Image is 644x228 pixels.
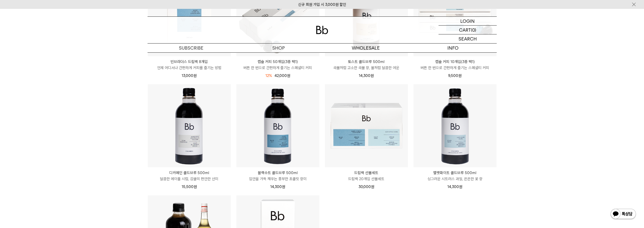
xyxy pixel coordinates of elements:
p: 곡물처럼 고소한 곡물 향, 꿀처럼 달콤한 여운 [325,65,408,71]
p: 빈브라더스 드립백 8개입 [148,59,231,65]
p: 싱그러운 시트러스 과일, 은은한 꽃 향 [413,176,496,182]
a: 캡슐 커피 10개입(3종 택1) 버튼 한 번으로 간편하게 즐기는 스페셜티 커피 [413,59,496,71]
div: 12% [265,73,272,79]
span: 9,500 [448,73,462,78]
a: 벨벳화이트 콜드브루 500ml 싱그러운 시트러스 과일, 은은한 꽃 향 [413,170,496,182]
p: CART [459,26,471,34]
span: 15,500 [182,184,197,189]
span: 14,300 [447,184,462,189]
p: INFO [409,44,497,52]
span: 원 [458,73,462,78]
span: 30,000 [359,184,374,189]
p: 언제 어디서나 간편하게 커피를 즐기는 방법 [148,65,231,71]
a: 캡슐 커피 50개입(3종 택1) 버튼 한 번으로 간편하게 즐기는 스페셜티 커피 [236,59,319,71]
p: 캡슐 커피 10개입(3종 택1) [413,59,496,65]
p: 달콤한 메이플 시럽, 감귤의 편안한 산미 [148,176,231,182]
span: 원 [287,73,290,78]
a: 신규 회원 가입 시 3,000원 할인 [298,2,346,7]
span: 13,000 [182,73,197,78]
p: 토스트 콜드브루 500ml [325,59,408,65]
p: 벨벳화이트 콜드브루 500ml [413,170,496,176]
p: 블랙수트 콜드브루 500ml [236,170,319,176]
span: 원 [282,184,285,189]
p: 버튼 한 번으로 간편하게 즐기는 스페셜티 커피 [413,65,496,71]
p: 드립백 선물세트 [325,170,408,176]
a: 빈브라더스 드립백 8개입 언제 어디서나 간편하게 커피를 즐기는 방법 [148,59,231,71]
a: 디카페인 콜드브루 500ml 달콤한 메이플 시럽, 감귤의 편안한 산미 [148,170,231,182]
img: 벨벳화이트 콜드브루 500ml [413,84,496,167]
a: 토스트 콜드브루 500ml 곡물처럼 고소한 곡물 향, 꿀처럼 달콤한 여운 [325,59,408,71]
p: 디카페인 콜드브루 500ml [148,170,231,176]
p: WHOLESALE [322,44,409,52]
p: 캡슐 커피 50개입(3종 택1) [236,59,319,65]
span: 원 [193,73,197,78]
img: 드립백 선물세트 [325,84,408,167]
span: 원 [459,184,462,189]
a: CART (0) [439,26,497,34]
span: 원 [371,184,374,189]
a: SUBSCRIBE [148,44,235,52]
a: 드립백 선물세트 드립백 20개입 선물세트 [325,170,408,182]
img: 블랙수트 콜드브루 500ml [236,84,319,167]
p: SEARCH [459,34,477,43]
a: LOGIN [439,17,497,26]
img: 디카페인 콜드브루 500ml [148,84,231,167]
span: 원 [370,73,374,78]
p: 입안을 가득 채우는 풍부한 초콜릿 향미 [236,176,319,182]
a: 블랙수트 콜드브루 500ml 입안을 가득 채우는 풍부한 초콜릿 향미 [236,170,319,182]
p: LOGIN [460,17,475,25]
p: (0) [471,26,476,34]
p: 드립백 20개입 선물세트 [325,176,408,182]
span: 14,300 [359,73,374,78]
img: 카카오톡 채널 1:1 채팅 버튼 [610,208,636,220]
span: 원 [194,184,197,189]
span: 42,000 [275,73,290,78]
span: 14,300 [270,184,285,189]
p: 버튼 한 번으로 간편하게 즐기는 스페셜티 커피 [236,65,319,71]
img: 로고 [316,26,328,34]
a: SHOP [235,44,322,52]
